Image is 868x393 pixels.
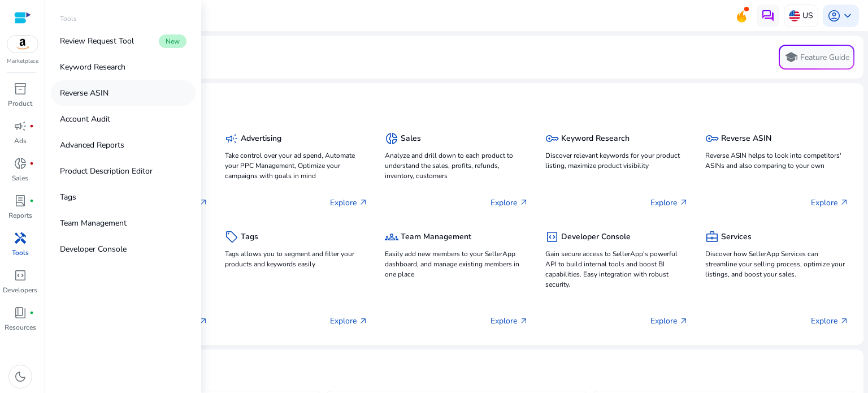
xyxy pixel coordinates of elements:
[705,249,849,279] p: Discover how SellerApp Services can streamline your selling process, optimize your listings, and ...
[385,150,528,181] p: Analyze and drill down to each product to understand the sales, profits, refunds, inventory, cust...
[401,134,421,144] h5: Sales
[5,322,36,332] p: Resources
[359,198,368,207] span: arrow_outward
[60,139,124,151] p: Advanced Reports
[841,9,854,23] span: keyboard_arrow_down
[705,132,719,145] span: key
[721,134,771,144] h5: Reverse ASIN
[60,14,77,24] p: Tools
[385,230,398,244] span: groups
[29,198,34,203] span: fiber_manual_record
[60,87,108,99] p: Reverse ASIN
[330,197,368,209] p: Explore
[721,232,752,242] h5: Services
[705,230,719,244] span: business_center
[705,150,849,171] p: Reverse ASIN helps to look into competitors' ASINs and also comparing to your own
[3,285,37,295] p: Developers
[12,173,28,183] p: Sales
[7,36,38,53] img: amazon.svg
[14,269,27,282] span: code_blocks
[60,35,134,47] p: Review Request Tool
[60,113,110,125] p: Account Audit
[225,132,238,145] span: campaign
[14,306,27,319] span: book_4
[545,230,559,244] span: code_blocks
[225,230,238,244] span: sell
[385,249,528,279] p: Easily add new members to your SellerApp dashboard, and manage existing members in one place
[545,249,689,290] p: Gain secure access to SellerApp's powerful API to build internal tools and boost BI capabilities....
[14,370,27,383] span: dark_mode
[14,194,27,208] span: lab_profile
[491,315,528,327] p: Explore
[650,197,688,209] p: Explore
[60,243,127,255] p: Developer Console
[241,134,281,144] h5: Advertising
[8,98,32,109] p: Product
[60,191,76,203] p: Tags
[650,315,688,327] p: Explore
[330,315,368,327] p: Explore
[29,124,34,128] span: fiber_manual_record
[519,198,528,207] span: arrow_outward
[491,197,528,209] p: Explore
[14,119,27,133] span: campaign
[811,315,849,327] p: Explore
[519,317,528,326] span: arrow_outward
[60,61,125,73] p: Keyword Research
[199,317,208,326] span: arrow_outward
[7,57,38,66] p: Marketplace
[29,161,34,166] span: fiber_manual_record
[811,197,849,209] p: Explore
[545,150,689,171] p: Discover relevant keywords for your product listing, maximize product visibility
[789,10,800,21] img: us.svg
[802,6,813,25] p: US
[225,150,368,181] p: Take control over your ad spend, Automate your PPC Management, Optimize your campaigns with goals...
[359,317,368,326] span: arrow_outward
[561,232,631,242] h5: Developer Console
[545,132,559,145] span: key
[679,317,688,326] span: arrow_outward
[14,231,27,245] span: handyman
[784,50,798,64] span: school
[840,317,849,326] span: arrow_outward
[241,232,258,242] h5: Tags
[8,210,32,221] p: Reports
[827,9,841,23] span: account_circle
[14,82,27,96] span: inventory_2
[800,52,849,63] p: Feature Guide
[840,198,849,207] span: arrow_outward
[159,34,186,48] span: New
[385,132,398,145] span: donut_small
[14,157,27,170] span: donut_small
[225,249,368,269] p: Tags allows you to segment and filter your products and keywords easily
[12,248,29,258] p: Tools
[29,310,34,315] span: fiber_manual_record
[199,198,208,207] span: arrow_outward
[561,134,630,144] h5: Keyword Research
[14,136,27,146] p: Ads
[401,232,471,242] h5: Team Management
[679,198,688,207] span: arrow_outward
[779,45,854,70] button: schoolFeature Guide
[60,165,153,177] p: Product Description Editor
[60,217,127,229] p: Team Management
